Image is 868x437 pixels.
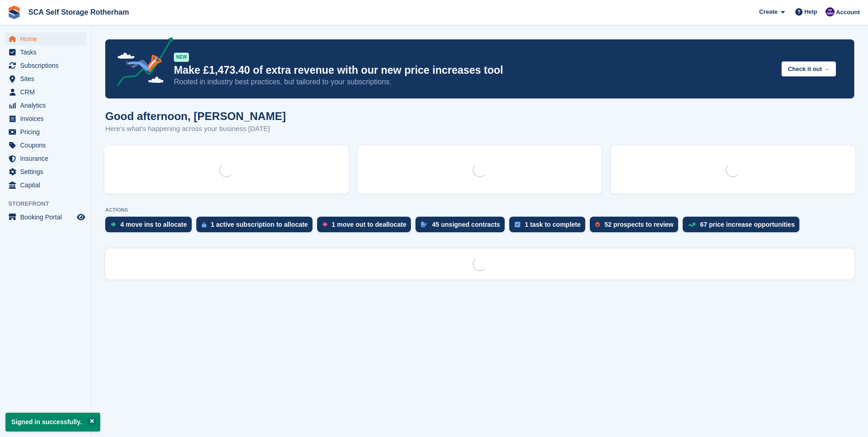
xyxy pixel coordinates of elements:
[105,124,286,134] p: Here's what's happening across your business [DATE]
[5,413,100,432] p: Signed in successfully.
[111,222,116,227] img: move_ins_to_allocate_icon-fdf77a2bb77ea45bf5b3d319d69a93e2d87916cf1d5bf7949dd705db3b84f3ca.svg
[5,126,86,138] a: menu
[317,217,415,237] a: 1 move out to deallocate
[202,222,206,228] img: active_subscription_to_allocate_icon-d502201f5373d7db506a760aba3b589e785aa758c864c3986d89f69b8ff3...
[332,221,406,228] div: 1 move out to deallocate
[174,77,774,87] p: Rooted in industry best practices, but tailored to your subscriptions.
[5,86,86,98] a: menu
[688,223,695,227] img: price_increase_opportunities-93ffe204e8149a01c8c9dc8f82e8f89637d9d84a8eef4429ea346261dce0b2c0.svg
[105,217,196,237] a: 4 move ins to allocate
[25,5,133,20] a: SCA Self Storage Rotherham
[5,33,86,45] a: menu
[20,112,75,125] span: Invoices
[5,152,86,165] a: menu
[5,46,86,59] a: menu
[683,217,804,237] a: 67 price increase opportunities
[700,221,795,228] div: 67 price increase opportunities
[8,199,91,208] span: Storefront
[20,179,75,191] span: Capital
[75,212,86,223] a: Preview store
[604,221,674,228] div: 52 prospects to review
[20,86,75,98] span: CRM
[174,53,189,62] div: NEW
[525,221,581,228] div: 1 task to complete
[105,207,854,213] p: ACTIONS
[20,152,75,165] span: Insurance
[20,211,75,224] span: Booking Portal
[415,217,509,237] a: 45 unsigned contracts
[759,7,777,16] span: Create
[509,217,590,237] a: 1 task to complete
[20,72,75,85] span: Sites
[20,99,75,112] span: Analytics
[804,7,817,16] span: Help
[120,221,187,228] div: 4 move ins to allocate
[836,8,860,17] span: Account
[323,222,327,227] img: move_outs_to_deallocate_icon-f764333ba52eb49d3ac5e1228854f67142a1ed5810a6f6cc68b1a99e826820c5.svg
[515,222,520,227] img: task-75834270c22a3079a89374b754ae025e5fb1db73e45f91037f5363f120a921f8.svg
[7,5,21,19] img: stora-icon-8386f47178a22dfd0bd8f6a31ec36ba5ce8667c1dd55bd0f319d3a0aa187defe.svg
[20,46,75,59] span: Tasks
[5,179,86,191] a: menu
[196,217,317,237] a: 1 active subscription to allocate
[5,112,86,125] a: menu
[432,221,500,228] div: 45 unsigned contracts
[825,7,835,16] img: Kelly Neesham
[5,72,86,85] a: menu
[20,126,75,138] span: Pricing
[174,64,774,77] p: Make £1,473.40 of extra revenue with our new price increases tool
[211,221,308,228] div: 1 active subscription to allocate
[20,165,75,178] span: Settings
[5,139,86,152] a: menu
[109,37,173,89] img: price-adjustments-announcement-icon-8257ccfd72463d97f412b2fc003d46551f7dbcb40ab6d574587a9cd5c0d94...
[782,61,836,76] button: Check it out →
[5,211,86,224] a: menu
[5,59,86,72] a: menu
[20,33,75,45] span: Home
[20,59,75,72] span: Subscriptions
[421,222,427,227] img: contract_signature_icon-13c848040528278c33f63329250d36e43548de30e8caae1d1a13099fd9432cc5.svg
[5,99,86,112] a: menu
[20,139,75,152] span: Coupons
[595,222,600,227] img: prospect-51fa495bee0391a8d652442698ab0144808aea92771e9ea1ae160a38d050c398.svg
[590,217,683,237] a: 52 prospects to review
[105,110,286,122] h1: Good afternoon, [PERSON_NAME]
[5,165,86,178] a: menu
